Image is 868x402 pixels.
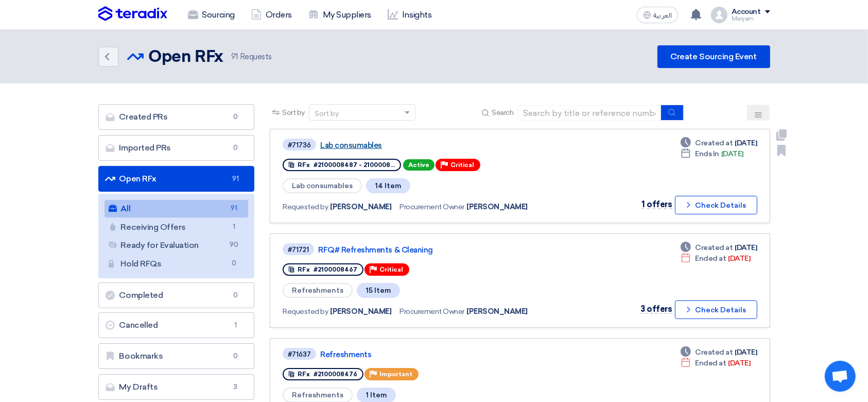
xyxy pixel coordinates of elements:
a: Cancelled1 [98,312,255,338]
span: Procurement Owner [400,306,464,317]
div: #71721 [288,246,309,253]
a: Orders [243,4,300,26]
div: [DATE] [681,347,757,358]
h2: Open RFx [149,47,223,68]
span: Ended at [695,358,726,368]
a: Completed0 [98,282,255,308]
span: #2100008487 - 2100008... [314,161,395,169]
span: #2100008476 [314,371,357,378]
a: Receiving Offers [105,219,249,236]
a: Hold RFQs [105,255,249,273]
img: Teradix logo [98,6,167,22]
span: Refreshments [283,283,353,298]
span: 0 [229,143,241,153]
span: Search [492,107,513,118]
span: العربية [653,12,672,19]
a: Created PRs0 [98,104,255,130]
a: Create Sourcing Event [657,45,770,68]
a: My Drafts3 [98,374,255,400]
div: [DATE] [681,358,750,368]
span: Ended at [695,253,726,264]
span: [PERSON_NAME] [466,202,528,212]
span: 0 [229,351,241,361]
span: Lab consumables [283,178,362,193]
span: Ends In [695,148,719,159]
div: [DATE] [681,138,757,148]
a: Bookmarks0 [98,343,255,369]
span: Requested by [283,306,328,317]
a: Open RFx91 [98,166,255,192]
span: [PERSON_NAME] [331,306,392,317]
span: 3 offers [640,304,672,314]
a: Sourcing [180,4,243,26]
button: Check Details [675,300,757,319]
div: Sort by [315,108,339,119]
span: 90 [228,240,240,250]
a: Insights [379,4,440,26]
button: العربية [637,7,678,23]
span: 1 [229,320,241,330]
span: Critical [379,266,403,273]
a: Refreshments [320,350,578,359]
span: 91 [228,203,240,214]
div: #71736 [288,142,311,148]
span: RFx [298,266,310,273]
span: Created at [695,347,733,358]
a: All [105,200,249,217]
span: #2100008467 [314,266,357,273]
a: Imported PRs0 [98,135,255,161]
span: 0 [228,258,240,269]
span: Procurement Owner [400,202,464,212]
a: Ready for Evaluation [105,237,249,254]
span: 0 [229,290,241,300]
span: Created at [695,138,733,148]
span: [PERSON_NAME] [331,202,392,212]
span: 3 [229,382,241,392]
span: 14 Item [366,178,410,193]
a: Lab consumables [320,141,578,150]
a: RFQ# Refreshments & Cleaning [318,245,576,255]
div: [DATE] [681,242,757,253]
span: RFx [298,161,310,169]
span: 1 [228,222,240,232]
span: 0 [229,112,241,122]
input: Search by title or reference number [517,105,662,121]
span: Critical [450,161,474,169]
span: Sort by [282,107,305,118]
span: Requests [231,51,272,63]
button: Check Details [675,196,757,214]
span: Requested by [283,202,328,212]
div: [DATE] [681,253,750,264]
span: Active [403,159,435,171]
div: #71637 [288,351,311,358]
img: profile_test.png [711,7,727,23]
div: Account [732,8,761,16]
div: Maryam [732,16,770,22]
span: 91 [229,174,241,184]
a: My Suppliers [300,4,379,26]
span: 15 Item [357,283,400,298]
span: 91 [231,52,238,61]
span: Important [379,371,412,378]
span: 1 offers [641,199,672,209]
div: [DATE] [681,148,743,159]
span: RFx [298,371,310,378]
div: Open chat [825,361,856,392]
span: Created at [695,242,733,253]
span: [PERSON_NAME] [466,306,528,317]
